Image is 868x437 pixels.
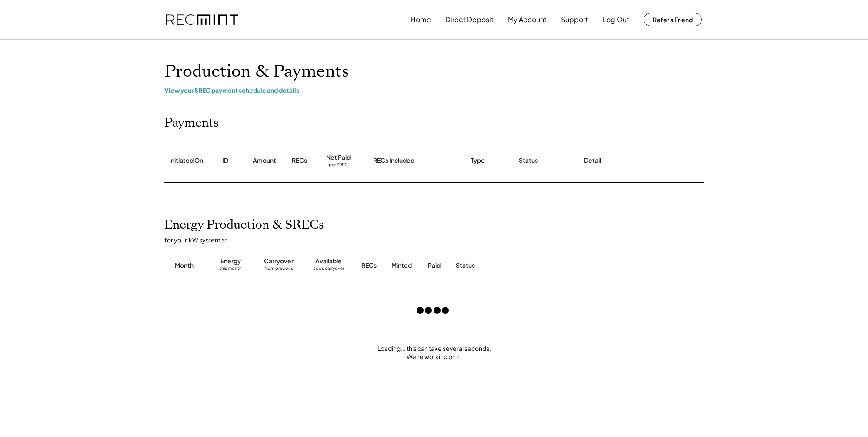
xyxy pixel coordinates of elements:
div: RECs [292,156,307,165]
button: Log Out [602,11,629,28]
button: Support [561,11,588,28]
button: Home [411,11,431,28]
div: Detail [584,156,601,165]
h2: Energy Production & SRECs [164,218,324,232]
div: Initiated On [169,156,203,165]
div: Energy [220,257,241,266]
div: RECs Included [373,156,414,165]
div: Paid [428,261,441,270]
h2: Payments [164,116,219,131]
div: Type [471,156,485,165]
button: Direct Deposit [445,11,494,28]
div: Amount [253,156,276,165]
div: Net Paid [326,153,351,162]
div: for your kW system at [164,236,712,244]
button: My Account [508,11,547,28]
img: recmint-logotype%403x.png [166,14,238,25]
div: Loading... this can take several seconds. We're working on it! [156,344,712,361]
div: from previous [264,266,293,274]
div: Status [519,156,538,165]
div: Status [456,261,604,270]
div: per SREC [329,162,348,168]
div: Month [175,261,194,270]
div: View your SREC payment schedule and details [164,86,704,94]
div: RECs [361,261,377,270]
div: Carryover [264,257,294,266]
div: this month [220,266,242,274]
div: ID [222,156,228,165]
h1: Production & Payments [164,61,704,82]
div: Minted [391,261,412,270]
div: adds carryover [313,266,344,274]
button: Refer a Friend [644,13,702,26]
div: Available [315,257,342,266]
